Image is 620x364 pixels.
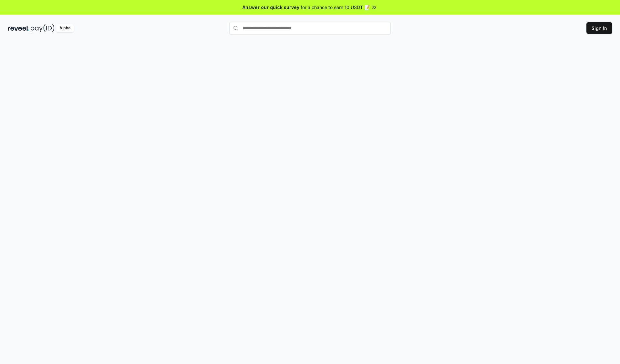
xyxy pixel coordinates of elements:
img: reveel_dark [8,24,29,32]
img: pay_id [31,24,55,32]
span: Answer our quick survey [243,4,299,11]
button: Sign In [586,22,612,34]
span: for a chance to earn 10 USDT 📝 [301,4,370,11]
div: Alpha [56,24,74,32]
